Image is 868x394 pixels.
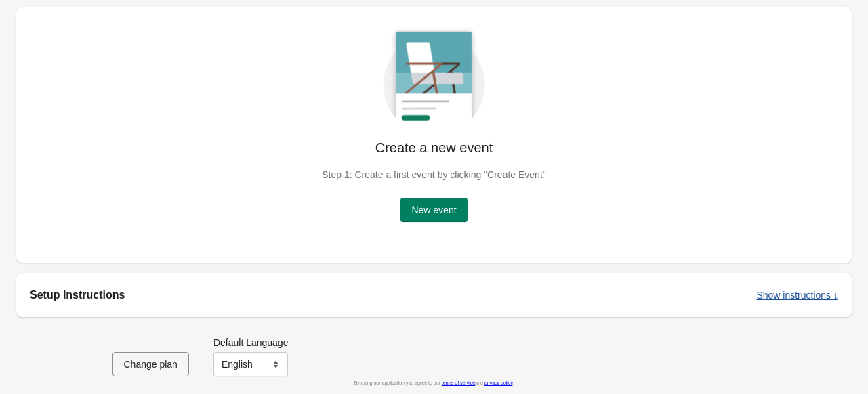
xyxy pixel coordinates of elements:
button: New event [400,198,467,222]
span: New event [411,204,456,215]
label: Default Language [213,336,289,349]
button: Show instructions ↓ [751,283,844,307]
h2: Setup Instructions [30,287,745,303]
a: Change plan [112,359,189,370]
p: Create a new event [322,138,546,157]
span: Change plan [124,359,178,370]
a: terms of service [442,380,475,385]
div: By using our application you agree to our and . [112,376,756,390]
button: Change plan [112,352,189,376]
a: privacy policy [484,380,513,385]
span: Show instructions ↓ [756,290,838,301]
p: Step 1: Create a first event by clicking "Create Event" [322,168,546,181]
